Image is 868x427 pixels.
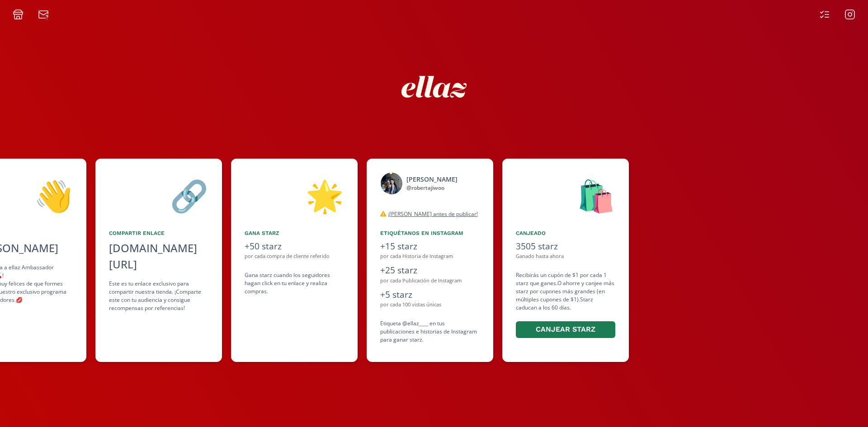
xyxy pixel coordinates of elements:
[516,229,615,237] div: Canjeado
[406,174,458,184] div: [PERSON_NAME]
[380,172,403,195] img: 524810648_18520113457031687_8089223174440955574_n.jpg
[245,253,344,260] div: por cada compra de cliente referido
[393,46,475,127] img: nKmKAABZpYV7
[245,240,344,253] div: +50 starz
[380,288,480,301] div: +5 starz
[516,321,615,338] button: Canjear starz
[245,172,344,218] div: 🌟
[388,210,478,218] u: ¡[PERSON_NAME] antes de publicar!
[245,229,344,237] div: Gana starz
[516,240,615,253] div: 3505 starz
[109,280,208,312] div: Este es tu enlace exclusivo para compartir nuestra tienda. ¡Comparte este con tu audiencia y cons...
[380,240,480,253] div: +15 starz
[109,240,208,272] div: [DOMAIN_NAME][URL]
[380,229,480,237] div: Etiquétanos en Instagram
[380,277,480,285] div: por cada Publicación de Instagram
[245,271,344,296] div: Gana starz cuando los seguidores hagan click en tu enlace y realiza compras .
[109,172,208,218] div: 🔗
[380,253,480,260] div: por cada Historia de Instagram
[380,264,480,277] div: +25 starz
[516,172,615,218] div: 🛍️
[109,229,208,237] div: Compartir Enlace
[380,319,480,344] div: Etiqueta @ellaz____ en tus publicaciones e historias de Instagram para ganar starz.
[516,253,615,260] div: Ganado hasta ahora
[406,184,458,192] div: @ robertajiwoo
[380,301,480,309] div: por cada 100 vistas únicas
[516,271,615,339] div: Recibirás un cupón de $1 por cada 1 starz que ganes. O ahorre y canjee más starz por cupones más ...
